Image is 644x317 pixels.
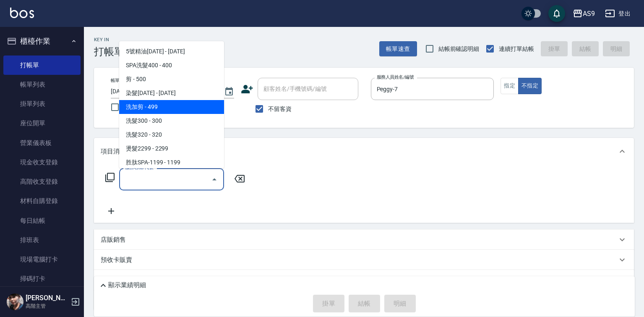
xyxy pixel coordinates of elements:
[3,172,81,191] a: 高階收支登錄
[569,5,598,22] button: AS9
[119,142,224,156] span: 燙髮2299 - 2299
[501,78,519,94] button: 指定
[94,37,124,42] h2: Key In
[548,5,565,22] button: save
[3,250,81,269] a: 現場電腦打卡
[94,250,634,270] div: 預收卡販賣
[3,55,81,75] a: 打帳單
[119,128,224,142] span: 洗髮320 - 320
[3,191,81,211] a: 材料自購登錄
[10,8,34,18] img: Logo
[94,138,634,165] div: 項目消費
[3,75,81,94] a: 帳單列表
[499,45,534,53] span: 連續打單結帳
[94,230,634,250] div: 店販銷售
[3,211,81,230] a: 每日結帳
[119,86,224,100] span: 染髮[DATE] - [DATE]
[101,147,126,156] p: 項目消費
[379,41,417,57] button: 帳單速查
[3,269,81,288] a: 掃碼打卡
[26,294,68,302] h5: [PERSON_NAME]
[219,82,239,102] button: Choose date, selected date is 2025-08-22
[94,270,634,290] div: 其他付款方式
[101,235,126,244] p: 店販銷售
[3,230,81,250] a: 排班表
[268,105,292,114] span: 不留客資
[3,114,81,133] a: 座位開單
[119,58,224,72] span: SPA洗髮400 - 400
[602,6,634,21] button: 登出
[119,114,224,128] span: 洗髮300 - 300
[101,256,132,264] p: 預收卡販賣
[377,74,414,80] label: 服務人員姓名/編號
[119,45,224,58] span: 5號精油[DATE] - [DATE]
[3,94,81,114] a: 掛單列表
[3,30,81,52] button: 櫃檯作業
[438,45,480,53] span: 結帳前確認明細
[119,100,224,114] span: 洗加剪 - 499
[111,85,216,98] input: YYYY/MM/DD hh:mm
[208,173,221,186] button: Close
[111,77,128,84] label: 帳單日期
[119,156,224,169] span: 胜肽SPA-1199 - 1199
[7,293,23,310] img: Person
[101,275,143,285] p: 其他付款方式
[26,302,68,310] p: 高階主管
[3,133,81,153] a: 營業儀表板
[3,153,81,172] a: 現金收支登錄
[583,8,595,19] div: AS9
[518,78,542,94] button: 不指定
[119,72,224,86] span: 剪 - 500
[94,46,124,58] h3: 打帳單
[108,281,146,290] p: 顯示業績明細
